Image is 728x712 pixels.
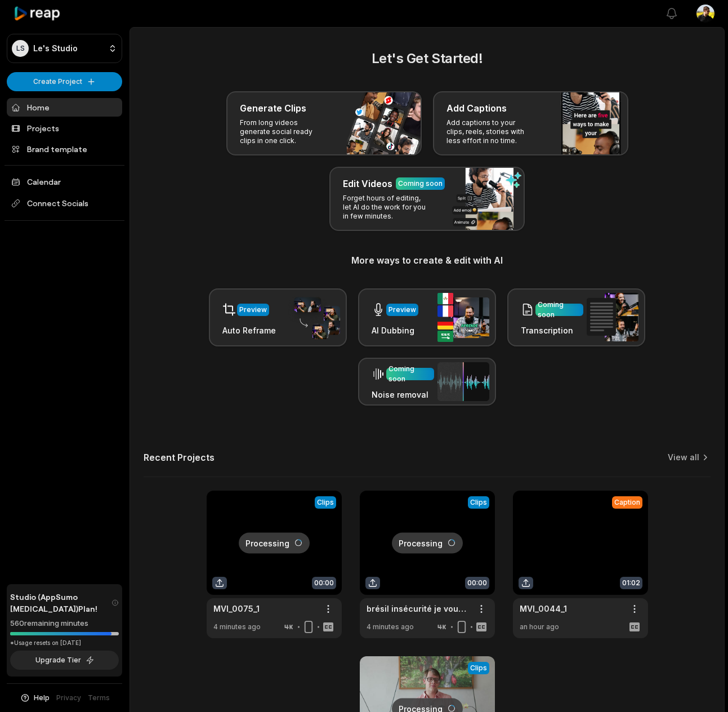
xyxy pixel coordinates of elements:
[367,603,470,615] a: brésil insécurité je vous explique tout
[343,177,392,190] h3: Edit Videos
[10,639,119,647] div: *Usage resets on [DATE]
[7,72,122,91] button: Create Project
[56,693,81,703] a: Privacy
[10,591,111,615] span: Studio (AppSumo [MEDICAL_DATA]) Plan!
[20,693,50,703] button: Help
[288,296,340,340] img: auto_reframe.png
[446,101,507,115] h3: Add Captions
[144,48,711,69] h2: Let's Get Started!
[240,101,306,115] h3: Generate Clips
[372,324,418,336] h3: AI Dubbing
[222,324,276,336] h3: Auto Reframe
[144,253,711,267] h3: More ways to create & edit with AI
[7,98,122,117] a: Home
[587,293,638,341] img: transcription.png
[239,305,267,315] div: Preview
[10,651,119,670] button: Upgrade Tier
[437,362,489,401] img: noise_removal.png
[88,693,110,703] a: Terms
[12,40,29,57] div: LS
[7,172,122,191] a: Calendar
[10,618,119,629] div: 560 remaining minutes
[398,179,443,189] div: Coming soon
[521,324,583,336] h3: Transcription
[343,194,430,221] p: Forget hours of editing, let AI do the work for you in few minutes.
[388,364,432,384] div: Coming soon
[144,452,215,463] h2: Recent Projects
[538,300,581,320] div: Coming soon
[372,389,434,400] h3: Noise removal
[213,603,260,615] a: MVI_0075_1
[437,293,489,342] img: ai_dubbing.png
[7,119,122,137] a: Projects
[388,305,416,315] div: Preview
[33,43,78,54] p: Le's Studio
[446,118,534,145] p: Add captions to your clips, reels, stories with less effort in no time.
[240,118,327,145] p: From long videos generate social ready clips in one click.
[520,603,567,615] a: MVI_0044_1
[668,452,699,463] a: View all
[7,193,122,213] span: Connect Socials
[34,693,50,703] span: Help
[7,140,122,158] a: Brand template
